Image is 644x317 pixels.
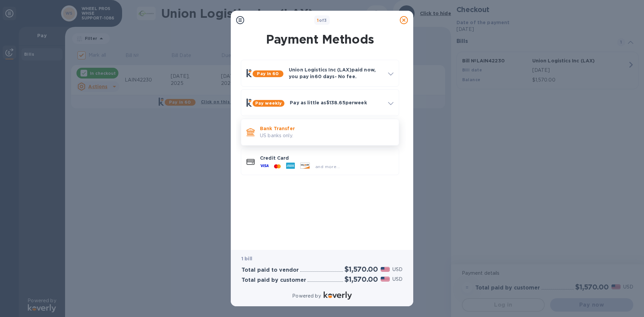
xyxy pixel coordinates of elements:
[260,155,393,161] p: Credit Card
[317,18,327,23] b: of 3
[241,267,299,273] h3: Total paid to vendor
[315,164,340,169] span: and more...
[344,275,378,283] h2: $1,570.00
[381,267,390,272] img: USD
[260,125,393,132] p: Bank Transfer
[381,277,390,281] img: USD
[289,66,383,80] p: Union Logistics Inc (LAX) paid now, you pay in 60 days - No fee.
[324,292,352,300] img: Logo
[292,293,321,300] p: Powered by
[260,132,393,139] p: US banks only.
[290,99,383,106] p: Pay as little as $138.65 per week
[344,265,378,273] h2: $1,570.00
[392,266,402,273] p: USD
[257,71,279,76] b: Pay in 60
[241,277,306,283] h3: Total paid by customer
[255,101,282,106] b: Pay weekly
[239,32,400,46] h1: Payment Methods
[317,18,319,23] span: 1
[392,276,402,283] p: USD
[241,256,252,261] b: 1 bill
